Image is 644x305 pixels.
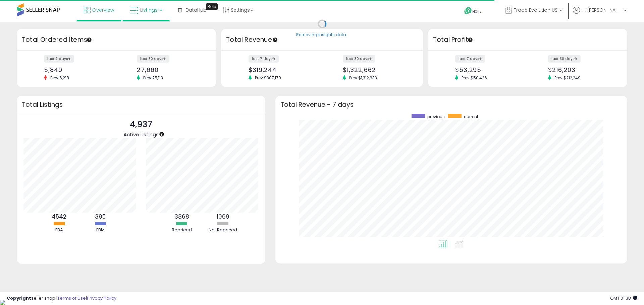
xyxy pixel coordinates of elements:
label: last 30 days [137,55,169,63]
b: 3868 [174,213,189,221]
p: 4,937 [123,118,159,131]
a: Privacy Policy [87,295,116,301]
div: seller snap | | [7,295,116,302]
b: 1069 [217,213,229,221]
div: $216,203 [548,66,615,73]
label: last 7 days [249,55,279,63]
b: 4542 [52,213,66,221]
span: Hi [PERSON_NAME] [582,7,622,13]
b: 395 [95,213,106,221]
span: Help [472,9,481,14]
div: 5,849 [44,66,111,73]
div: $319,244 [249,66,317,73]
label: last 7 days [44,55,74,63]
div: Tooltip anchor [467,37,473,43]
div: Tooltip anchor [86,37,92,43]
div: Repriced [162,227,202,233]
div: Tooltip anchor [206,3,218,10]
h3: Total Revenue [226,35,418,45]
span: Prev: $1,312,633 [346,75,380,81]
a: Hi [PERSON_NAME] [573,7,627,22]
h3: Total Ordered Items [22,35,211,45]
div: 27,660 [137,66,204,73]
i: Get Help [464,7,472,15]
span: Prev: 6,218 [47,75,72,81]
span: Prev: 25,113 [140,75,166,81]
span: 2025-09-15 01:38 GMT [610,295,637,301]
div: Tooltip anchor [159,131,165,137]
div: FBA [39,227,79,233]
span: current [464,114,478,120]
div: $1,322,662 [343,66,411,73]
strong: Copyright [7,295,31,301]
h3: Total Listings [22,102,260,107]
label: last 30 days [548,55,581,63]
span: Prev: $307,170 [252,75,284,81]
div: Not Repriced [203,227,243,233]
h3: Total Profit [433,35,622,45]
a: Terms of Use [57,295,86,301]
label: last 7 days [455,55,485,63]
label: last 30 days [343,55,375,63]
span: DataHub [185,7,207,13]
span: Overview [92,7,114,13]
div: Tooltip anchor [272,37,278,43]
h3: Total Revenue - 7 days [280,102,622,107]
div: $53,295 [455,66,523,73]
span: Listings [140,7,158,13]
span: Prev: $50,426 [458,75,490,81]
span: Active Listings [123,131,159,138]
span: previous [427,114,445,120]
span: Trade Evolution US [514,7,557,13]
div: Retrieving insights data.. [296,32,348,38]
div: FBM [80,227,120,233]
a: Help [459,2,494,22]
span: Prev: $212,249 [551,75,584,81]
